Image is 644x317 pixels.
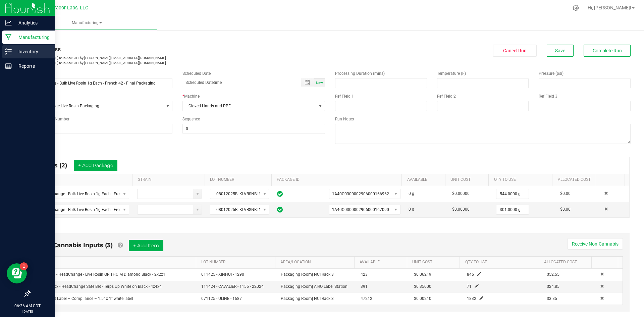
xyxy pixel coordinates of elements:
span: 47212 [361,296,372,301]
p: 06:36 AM CDT [3,303,52,309]
inline-svg: Inventory [5,48,12,55]
span: Ref Field 1 [335,94,354,99]
span: Hi, [PERSON_NAME]! [588,5,631,10]
inline-svg: Manufacturing [5,34,12,41]
div: Manage settings [572,5,580,11]
span: Ref Field 2 [437,94,456,99]
span: Packaging Room [281,296,334,301]
span: Scheduled Date [182,71,211,76]
span: $3.85 [547,296,557,301]
p: [DATE] 6:35 AM CDT by [PERSON_NAME][EMAIL_ADDRESS][DOMAIN_NAME] [30,60,325,65]
a: Allocated CostSortable [558,177,593,182]
a: PACKAGE IDSortable [277,177,399,182]
span: NO DATA FOUND [35,189,129,199]
span: 423 [361,272,368,277]
span: | AIRO Label Station [312,284,347,289]
span: 0 [409,207,411,212]
span: $0.00 [560,191,571,196]
p: Inventory [12,48,52,56]
a: LOT NUMBERSortable [201,260,272,265]
span: 0 [409,191,411,196]
span: Curador Labs, LLC [49,5,88,11]
div: In Progress [30,45,325,54]
iframe: Resource center [7,263,27,283]
button: Cancel Run [493,45,537,57]
span: 011425 - XINHUI - 1290 [201,272,244,277]
span: 08012025BLKLVRSNBLNDFRNCH42 [210,205,260,214]
a: Unit CostSortable [412,260,457,265]
span: Case box - HeadChange Safe Bet - Terps Up White on Black - 4x4x4 [42,284,162,289]
span: Jar Box - HeadChange - Live Rosin QR THC M Diamond Black - 2x2x1 [42,272,165,277]
span: $0.00000 [452,191,470,196]
iframe: Resource center unread badge [20,262,28,270]
p: Analytics [12,19,52,27]
span: 08012025BLKLVRSNBLNDFRNCH42 [210,189,260,199]
p: Manufacturing [12,33,52,41]
span: Now [316,81,323,85]
a: Allocated CostSortable [544,260,589,265]
span: Pressure (psi) [539,71,563,76]
span: Inputs (2) [38,162,74,169]
a: QTY TO USESortable [494,177,550,182]
button: Save [547,45,574,57]
span: 071125 - ULINE - 1687 [201,296,242,301]
span: Packaging Room [281,284,347,289]
span: 1A40C0300002906000166962 [332,192,389,196]
span: NO DATA FOUND [329,205,400,215]
a: Sortable [601,177,622,182]
a: AREA/LOCATIONSortable [280,260,352,265]
p: Reports [12,62,52,70]
span: Ref Field 3 [539,94,557,99]
a: Manufacturing [16,16,157,30]
span: Sequence [182,117,200,121]
a: Unit CostSortable [450,177,486,182]
span: $24.85 [547,284,559,289]
span: Cancel Run [503,48,527,53]
span: $0.00 [560,207,571,212]
span: Temperature (F) [437,71,466,76]
span: HeadChange - Bulk Live Rosin 1g Each - French 42 [35,205,120,214]
button: + Add Item [129,240,163,251]
span: Non-Cannabis Inputs (3) [37,242,113,249]
a: Add Non-Cannabis items that were also consumed in the run (e.g. gloves and packaging); Also add N... [118,242,123,249]
p: [DATE] [3,309,52,314]
inline-svg: Reports [5,63,12,69]
span: $0.00000 [452,207,470,212]
span: Complete Run [593,48,622,53]
span: 391 [361,284,368,289]
span: In Sync [277,206,283,214]
input: Scheduled Datetime [182,78,294,87]
span: Manufacturing [16,20,157,26]
span: | NCI Rack 3 [312,296,334,301]
span: $0.00210 [414,296,431,301]
span: NO DATA FOUND [35,205,129,215]
a: Sortable [597,260,615,265]
span: $52.55 [547,272,559,277]
span: HeadChange - Bulk Live Rosin 1g Each - French 42 [35,189,120,199]
a: AVAILABLESortable [360,260,405,265]
span: | NCI Rack 3 [312,272,334,277]
span: Processing Duration (mins) [335,71,385,76]
span: g [412,207,414,212]
span: 71 [467,284,472,289]
span: Gloved Hands and PPE [183,101,317,111]
a: AVAILABLESortable [407,177,443,182]
a: QTY TO USESortable [465,260,536,265]
span: Save [555,48,565,53]
a: STRAINSortable [138,177,202,182]
a: ITEMSortable [43,260,193,265]
span: 845 [467,272,474,277]
span: 111424 - CAVALIER - 1155 - 22024 [201,284,264,289]
span: g [412,191,414,196]
button: Complete Run [584,45,631,57]
span: 1A40C0300002906000167090 [332,207,389,212]
button: Receive Non-Cannabis [568,238,623,250]
span: $0.35000 [414,284,431,289]
inline-svg: Analytics [5,19,12,26]
span: In Sync [277,190,283,198]
button: + Add Package [74,160,117,171]
span: $0.06219 [414,272,431,277]
span: HeadChange Live Rosin Packaging [30,101,164,111]
span: Toggle popup [301,78,314,87]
